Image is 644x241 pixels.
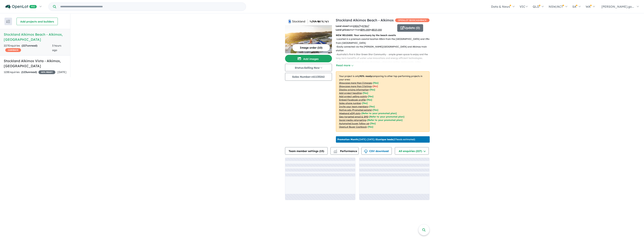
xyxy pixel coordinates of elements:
u: Invite your team members [339,105,368,108]
p: [DATE] - [DATE] - ( 27 leads estimated) [337,138,415,141]
span: [DATE] [57,70,66,74]
span: OPENLOT $ 200 CASHBACK [395,18,430,22]
u: Geo-targeted email & SMS [339,115,368,118]
button: Team member settings (15) [285,147,328,155]
span: 123 [22,70,27,74]
p: - Easily connected via the [PERSON_NAME][GEOGRAPHIC_DATA] and Alkimos train station [336,45,433,53]
span: Performance [334,149,357,153]
u: Showcase more than 3 images [339,81,372,84]
a: Stockland Alkimos Beach - Alkimos LogoStockland Alkimos Beach - Alkimos [285,18,332,53]
u: Add project headline [339,92,362,94]
span: [ Yes ] [369,105,375,108]
u: Embed Facebook profile [339,98,366,101]
u: Add project selling-points [339,95,367,98]
p: Your project is only comparing to other top-performing projects in your area: - - - - - - - - - -... [336,71,430,132]
u: Native ads (Promoted estate) [339,108,372,111]
u: Social media retargeting [339,119,366,121]
span: [Refer to your promoted plan] [361,112,397,115]
span: [Yes] [373,108,378,111]
span: [ No ] [373,85,378,88]
span: [ Yes ] [368,95,373,98]
img: Stockland Alkimos Beach - Alkimos Logo [287,19,330,24]
b: Land prices [336,28,349,31]
p: from [336,24,394,28]
b: 31 unique leads [375,138,393,141]
p: - Established amenities on your doorstep - shopping centre, restaurants, cafes, entertainment, we... [336,60,433,68]
img: line-chart.svg [333,150,337,152]
b: 90 % ready [360,75,372,78]
u: Sales phone number [339,102,361,105]
u: Showcase more than 3 listings [339,85,372,88]
u: Weekend eDM slots [339,112,360,115]
span: [Yes] [368,125,373,128]
button: All enquiries (227) [395,147,429,155]
button: Image order (10) [292,44,330,51]
img: sort.svg [6,20,10,23]
span: [ Yes ] [373,81,378,84]
u: 578 m [362,25,369,27]
u: 240 m [353,25,360,27]
span: to [360,25,369,27]
p: NEW RELEASE: Your sanctuary by the beach awaits [336,33,430,37]
p: start from [336,28,394,32]
img: bar-chart.svg [333,151,337,153]
img: Stockland Alkimos Beach - Alkimos [285,25,332,53]
span: [Refer to your promoted plan] [367,119,402,121]
span: [PERSON_NAME].go... [601,5,634,8]
u: Display pricing information [339,88,369,91]
span: to [370,28,382,31]
span: [ Yes ] [363,92,368,94]
b: Land sizes [336,25,348,27]
span: CASHBACK [5,48,21,52]
div: 123 Enquir ies [4,70,55,75]
u: OpenLot Buyer Cashback [339,125,367,128]
button: Read more [336,63,354,68]
strong: ( unread) [21,70,37,74]
img: download icon [364,150,368,153]
sup: 2 [359,24,360,26]
button: Sales Number:+61135262 [285,73,332,81]
button: CSV download [361,147,392,155]
sup: 2 [368,24,369,26]
u: $ 391,000 [360,28,370,31]
span: [ Yes ] [370,88,375,91]
button: Performance [330,147,359,155]
u: Automated buyer follow-up [339,122,369,125]
button: Add projects and builders [17,18,58,25]
button: Status:Selling Now [285,64,332,71]
span: [ Yes ] [367,98,372,101]
a: Stockland Alkimos Beach - Alkimos [336,18,394,22]
h5: Stockland Alkimos Beach - Alkimos , [GEOGRAPHIC_DATA] [4,32,66,42]
h5: Stockland Alkimos Vista - Alkimos , [GEOGRAPHIC_DATA] [4,58,66,69]
span: 40 % READY [38,70,55,74]
span: 227 [23,44,27,47]
span: 3 hours ago [52,44,61,52]
p: - Located in a premium coastal location 40km from the [GEOGRAPHIC_DATA] and 19km from [GEOGRAPHIC... [336,37,433,45]
button: Add images [285,55,332,62]
span: [Yes] [370,122,376,125]
u: $ 525,000 [372,28,382,31]
b: Promotion Month: [337,138,359,141]
span: [Refer to your promoted plan] [369,115,404,118]
button: Update (0) [397,24,423,32]
div: 227 Enquir ies [4,44,52,53]
span: [ Yes ] [362,102,368,105]
img: Openlot PRO Logo White [5,5,37,9]
p: - Australia’s first 6 Star Green Star Community - ample green space to enjoy and the long-term be... [336,53,433,60]
span: 15 [320,149,323,153]
strong: ( unread) [22,44,37,47]
input: Try estate name, suburb, builder or developer [57,3,245,11]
